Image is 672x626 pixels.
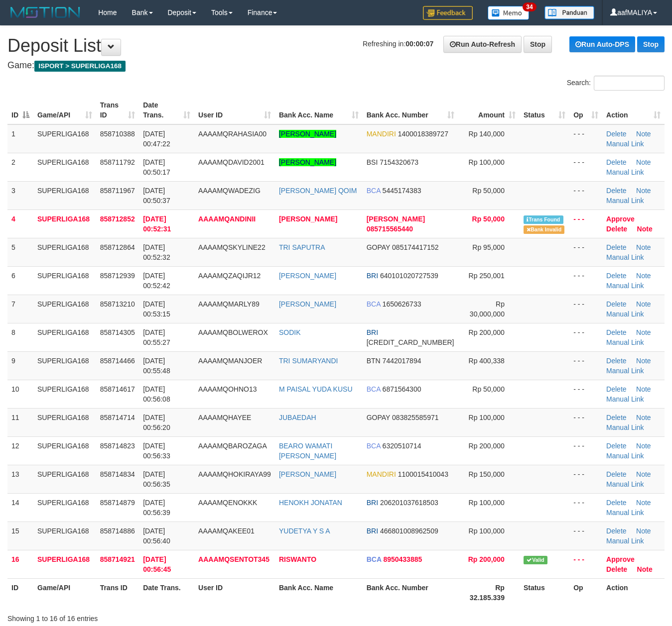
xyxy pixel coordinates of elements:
[367,328,378,336] span: BRI
[279,130,336,138] a: [PERSON_NAME]
[488,6,530,20] img: Button%20Memo.svg
[470,300,505,318] span: Rp 30,000,000
[7,493,33,522] td: 14
[7,465,33,493] td: 13
[469,470,505,478] span: Rp 150,000
[7,550,33,578] td: 16
[472,215,505,223] span: Rp 50,000
[198,555,269,563] span: AAAAMQSENTOT345
[606,243,626,251] a: Delete
[33,578,96,607] th: Game/API
[606,442,626,450] a: Delete
[33,522,96,550] td: SUPERLIGA168
[100,328,135,336] span: 858714305
[606,130,626,138] a: Delete
[198,357,262,365] span: AAAAMQMANJOER
[7,266,33,295] td: 6
[33,238,96,266] td: SUPERLIGA168
[523,2,536,11] span: 34
[139,96,194,124] th: Date Trans.: activate to sort column ascending
[139,578,194,607] th: Date Trans.
[7,351,33,380] td: 9
[458,578,520,607] th: Rp 32.185.339
[524,215,563,224] span: Similar transaction found
[33,465,96,493] td: SUPERLIGA168
[143,130,170,148] span: [DATE] 00:47:22
[367,357,381,365] span: BTN
[569,465,602,493] td: - - -
[636,499,651,507] a: Note
[143,187,170,205] span: [DATE] 00:50:37
[143,243,170,261] span: [DATE] 00:52:32
[606,253,644,261] a: Manual Link
[100,158,135,166] span: 858711792
[367,470,396,478] span: MANDIRI
[602,578,665,607] th: Action
[96,96,139,124] th: Trans ID: activate to sort column ascending
[569,295,602,323] td: - - -
[143,215,171,233] span: [DATE] 00:52:31
[100,499,135,507] span: 858714879
[636,470,651,478] a: Note
[7,5,83,20] img: MOTION_logo.png
[636,442,651,450] a: Note
[367,130,396,138] span: MANDIRI
[606,509,644,517] a: Manual Link
[569,96,602,124] th: Op: activate to sort column ascending
[100,272,135,280] span: 858712939
[524,225,564,234] span: Bank is not match
[279,300,336,308] a: [PERSON_NAME]
[380,499,438,507] span: Copy 206201037618503 to clipboard
[194,96,275,124] th: User ID: activate to sort column ascending
[606,385,626,393] a: Delete
[383,357,421,365] span: Copy 7442017894 to clipboard
[606,423,644,431] a: Manual Link
[380,527,438,535] span: Copy 466801008962509 to clipboard
[637,565,653,573] a: Note
[367,215,425,223] span: [PERSON_NAME]
[606,499,626,507] a: Delete
[143,555,171,573] span: [DATE] 00:56:45
[100,243,135,251] span: 858712864
[569,578,602,607] th: Op
[383,187,421,195] span: Copy 5445174383 to clipboard
[279,243,325,251] a: TRI SAPUTRA
[7,209,33,238] td: 4
[100,357,135,365] span: 858714466
[606,555,635,563] a: Approve
[279,328,301,336] a: SODIK
[7,610,272,624] div: Showing 1 to 16 of 16 entries
[569,436,602,465] td: - - -
[363,578,458,607] th: Bank Acc. Number
[468,555,505,563] span: Rp 200,000
[33,493,96,522] td: SUPERLIGA168
[198,328,268,336] span: AAAAMQBOLWEROX
[7,578,33,607] th: ID
[636,300,651,308] a: Note
[143,272,170,290] span: [DATE] 00:52:42
[198,385,257,393] span: AAAAMQOHNO13
[143,385,170,403] span: [DATE] 00:56:08
[569,522,602,550] td: - - -
[7,323,33,351] td: 8
[383,442,421,450] span: Copy 6320510714 to clipboard
[100,130,135,138] span: 858710388
[33,153,96,181] td: SUPERLIGA168
[33,351,96,380] td: SUPERLIGA168
[606,537,644,545] a: Manual Link
[472,385,505,393] span: Rp 50,000
[7,436,33,465] td: 12
[602,96,665,124] th: Action: activate to sort column ascending
[100,527,135,535] span: 858714886
[636,527,651,535] a: Note
[636,243,651,251] a: Note
[367,338,454,346] span: Copy 601201023433532 to clipboard
[100,300,135,308] span: 858713210
[363,40,433,48] span: Refreshing in:
[606,158,626,166] a: Delete
[198,215,256,223] span: AAAAMQANDINII
[367,243,390,251] span: GOPAY
[33,124,96,153] td: SUPERLIGA168
[606,197,644,205] a: Manual Link
[606,328,626,336] a: Delete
